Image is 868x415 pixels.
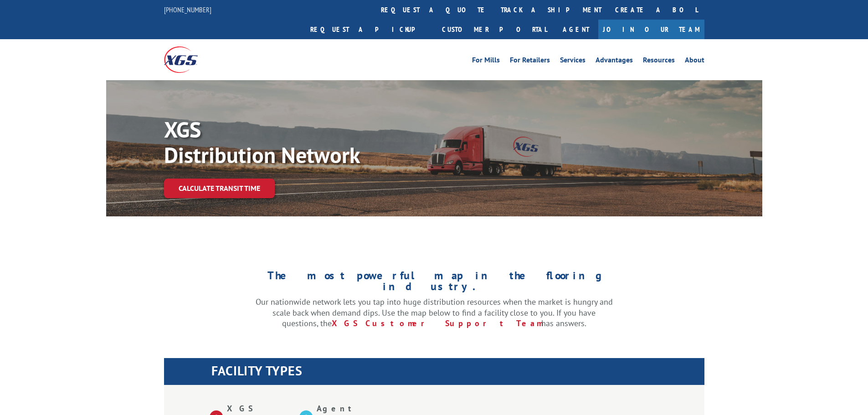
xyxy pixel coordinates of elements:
[685,56,704,67] a: About
[643,56,675,67] a: Resources
[164,5,211,14] a: [PHONE_NUMBER]
[560,56,586,67] a: Services
[303,20,435,39] a: Request a pickup
[472,56,500,67] a: For Mills
[435,20,554,39] a: Customer Portal
[510,56,550,67] a: For Retailers
[598,20,704,39] a: Join Our Team
[164,117,437,168] p: XGS Distribution Network
[211,364,704,382] h1: FACILITY TYPES
[256,270,613,297] h1: The most powerful map in the flooring industry.
[256,297,613,329] p: Our nationwide network lets you tap into huge distribution resources when the market is hungry an...
[554,20,598,39] a: Agent
[332,318,541,328] a: XGS Customer Support Team
[596,56,633,67] a: Advantages
[164,179,275,198] a: Calculate transit time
